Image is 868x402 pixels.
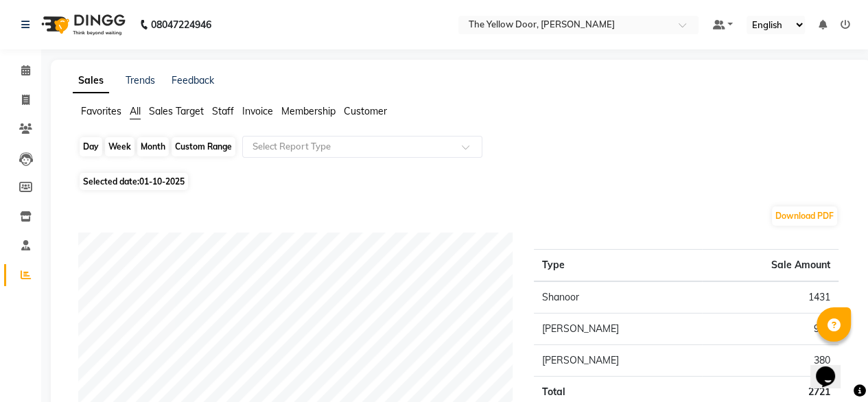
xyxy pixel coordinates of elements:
span: All [130,105,141,117]
td: [PERSON_NAME] [534,314,703,345]
div: Month [137,137,169,156]
span: Customer [344,105,387,117]
td: 910 [702,314,838,345]
div: Day [80,137,102,156]
th: Sale Amount [702,250,838,282]
td: Shanoor [534,281,703,314]
a: Feedback [172,74,214,86]
th: Type [534,250,703,282]
td: 1431 [702,281,838,314]
span: 01-10-2025 [139,176,185,187]
iframe: chat widget [810,347,854,388]
span: Invoice [242,105,273,117]
td: 380 [702,345,838,377]
span: Favorites [81,105,121,117]
a: Trends [126,74,155,86]
span: Selected date: [80,173,188,190]
a: Sales [73,69,109,93]
span: Sales Target [149,105,204,117]
b: 08047224946 [151,5,211,44]
div: Custom Range [172,137,235,156]
span: Staff [212,105,234,117]
td: [PERSON_NAME] [534,345,703,377]
span: Membership [281,105,336,117]
img: logo [35,5,129,44]
button: Download PDF [772,206,837,226]
div: Week [105,137,134,156]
